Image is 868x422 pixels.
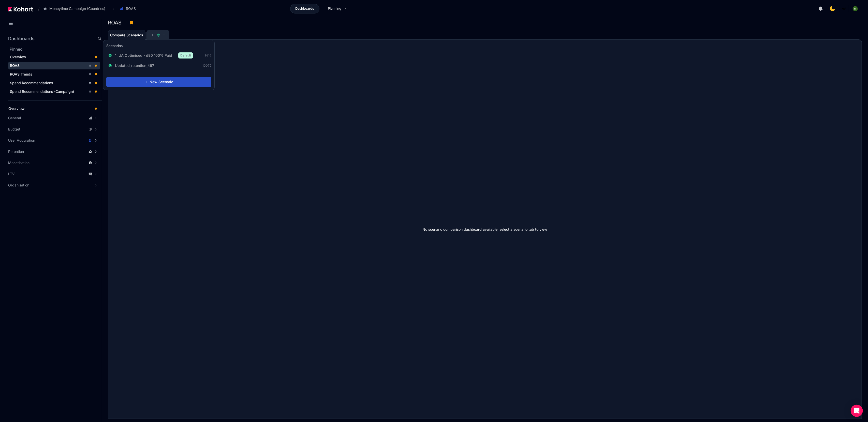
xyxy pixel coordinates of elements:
[10,63,20,68] span: ROAS
[106,51,195,60] button: 1. UA Optimised - d90 100% PaidDefault
[842,6,847,11] img: logo_MoneyTimeLogo_1_20250619094856634230.png
[110,33,143,37] span: Compare Scenarios
[112,7,115,11] span: ›
[7,105,100,112] a: Overview
[10,55,26,59] span: Overview
[117,4,141,13] button: ROAS
[205,53,211,57] span: 9816
[106,62,159,70] button: Updated_retention_467
[202,64,211,68] span: 10079
[8,127,20,132] span: Budget
[40,4,111,13] button: Moneytime Campaign (Countries)
[8,7,33,11] img: Kohort logo
[322,4,352,13] a: Planning
[178,52,193,59] span: Default
[126,6,136,11] span: ROAS
[8,149,24,154] span: Retention
[10,89,74,94] span: Spend Recommendations (Campaign)
[49,6,105,11] span: Moneytime Campaign (Countries)
[34,6,39,11] span: /
[8,171,15,177] span: LTV
[8,88,100,95] a: Spend Recommendations (Campaign)
[10,81,53,85] span: Spend Recommendations
[8,160,30,165] span: Monetisation
[8,115,21,121] span: General
[108,40,862,419] div: No scenario comparison dashboard available, select a scenario tab to view
[8,138,35,143] span: User Acquisition
[106,43,123,49] h3: Scenarios
[8,79,100,87] a: Spend Recommendations
[106,77,211,87] button: New Scenario
[851,405,863,417] div: Open Intercom Messenger
[108,20,125,25] h3: ROAS
[8,53,100,61] a: Overview
[8,62,100,69] a: ROAS
[10,72,32,76] span: ROAS Trends
[8,183,29,188] span: Organisation
[295,6,314,11] span: Dashboards
[328,6,341,11] span: Planning
[8,70,100,78] a: ROAS Trends
[8,106,25,111] span: Overview
[150,79,173,84] span: New Scenario
[8,36,35,41] h2: Dashboards
[115,63,154,68] span: Updated_retention_467
[115,53,172,58] span: 1. UA Optimised - d90 100% Paid
[10,46,102,52] h2: Pinned
[290,4,319,13] a: Dashboards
